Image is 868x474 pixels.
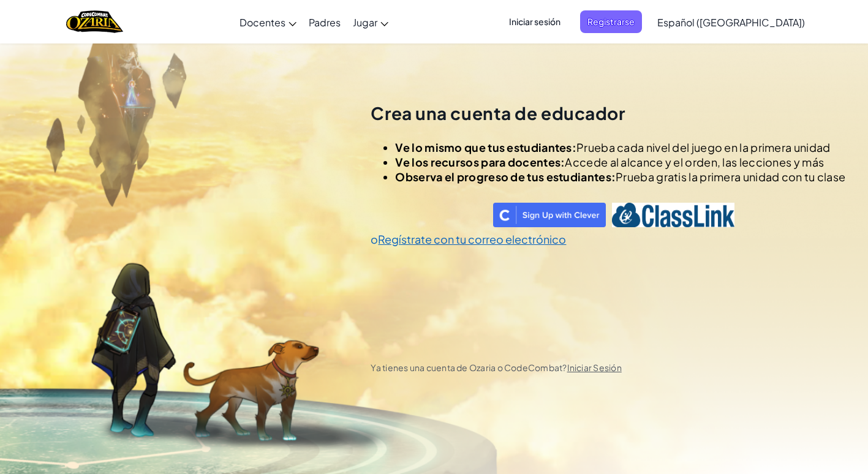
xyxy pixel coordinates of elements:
[364,201,493,228] iframe: Botón de Acceder con Google
[612,203,734,227] img: classlink-logo-text.png
[616,170,845,184] span: Prueba gratis la primera unidad con tu clase
[502,10,568,33] button: Iniciar sesión
[395,170,616,184] span: Observa el progreso de tus estudiantes:
[616,12,856,155] iframe: Diálogo de Acceder con Google
[233,6,303,39] a: Docentes
[567,362,622,373] a: Iniciar Sesión
[240,16,285,29] span: Docentes
[651,6,811,39] a: Español ([GEOGRAPHIC_DATA])
[303,6,347,39] a: Padres
[353,16,377,29] span: Jugar
[66,9,123,34] a: Ozaria by CodeCombat logo
[565,155,824,169] span: Accede al alcance y el orden, las lecciones y más
[395,140,576,154] span: Ve lo mismo que tus estudiantes:
[66,9,123,34] img: Home
[576,140,830,154] span: Prueba cada nivel del juego en la primera unidad
[378,232,566,246] a: Regístrate con tu correo electrónico
[371,232,378,246] span: o
[395,155,565,169] span: Ve los recursos para docentes:
[371,102,845,125] h2: Crea una cuenta de educador
[580,10,642,33] button: Registrarse
[371,362,621,373] span: Ya tienes una cuenta de Ozaria o CodeCombat?
[347,6,394,39] a: Jugar
[493,203,606,227] img: clever_sso_button@2x.png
